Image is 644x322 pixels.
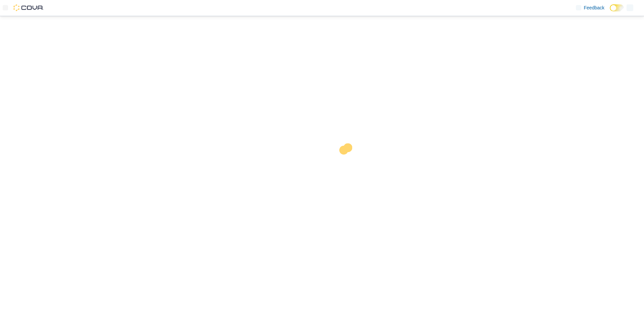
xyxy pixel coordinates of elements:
a: Feedback [573,1,607,14]
span: Feedback [584,4,604,11]
img: Cova [13,4,44,11]
img: cova-loader [322,138,372,189]
input: Dark Mode [610,4,624,11]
